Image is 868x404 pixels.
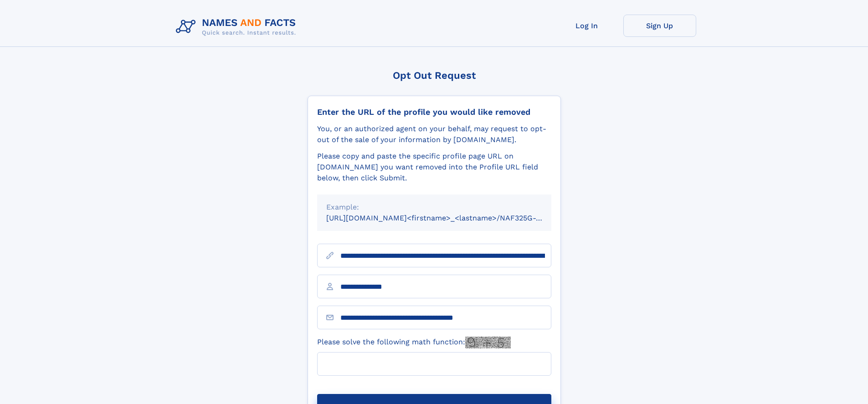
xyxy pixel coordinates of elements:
[172,15,303,39] img: Logo Names and Facts
[317,107,551,117] div: Enter the URL of the profile you would like removed
[317,123,551,145] div: You, or an authorized agent on your behalf, may request to opt-out of the sale of your informatio...
[308,70,561,81] div: Opt Out Request
[317,151,551,184] div: Please copy and paste the specific profile page URL on [DOMAIN_NAME] you want removed into the Pr...
[326,214,569,222] small: [URL][DOMAIN_NAME]<firstname>_<lastname>/NAF325G-xxxxxxxx
[623,15,696,37] a: Sign Up
[317,337,511,348] label: Please solve the following math function:
[326,202,542,213] div: Example:
[550,15,623,37] a: Log In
